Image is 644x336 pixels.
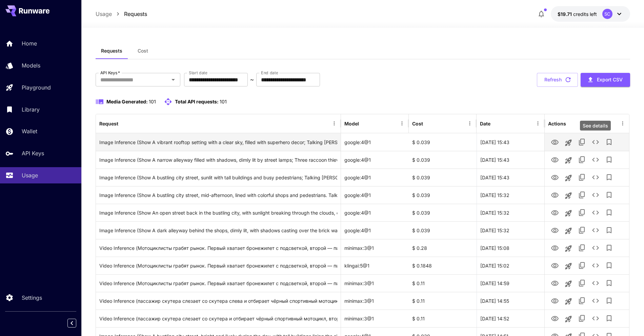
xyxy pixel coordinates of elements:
[575,294,589,308] button: Copy TaskUUID
[548,170,562,184] button: View
[175,99,219,104] span: Total API requests:
[341,151,409,169] div: google:4@1
[101,48,122,54] span: Requests
[602,135,616,149] button: Add to library
[341,186,409,204] div: google:4@1
[119,119,128,128] button: Sort
[589,294,602,308] button: See details
[575,188,589,202] button: Copy TaskUUID
[124,10,147,18] a: Requests
[67,319,76,328] button: Collapse sidebar
[409,221,477,239] div: $ 0.039
[602,171,616,184] button: Add to library
[99,275,337,292] div: Click to copy prompt
[548,223,562,237] button: View
[575,135,589,149] button: Copy TaskUUID
[575,241,589,255] button: Copy TaskUUID
[548,153,562,166] button: View
[548,241,562,255] button: View
[477,204,544,221] div: 03 Oct, 2025 15:32
[562,295,575,308] button: Launch in playground
[602,206,616,219] button: Add to library
[189,70,207,76] label: Start date
[341,169,409,186] div: google:4@1
[341,257,409,274] div: klingai:5@1
[22,105,40,114] p: Library
[548,188,562,202] button: View
[168,75,178,84] button: Open
[220,99,227,104] span: 101
[589,135,602,149] button: See details
[106,99,148,104] span: Media Generated:
[575,276,589,290] button: Copy TaskUUID
[562,154,575,167] button: Launch in playground
[589,259,602,272] button: See details
[562,259,575,273] button: Launch in playground
[341,292,409,310] div: minimax:3@1
[491,119,501,128] button: Sort
[551,6,630,22] button: $19.70808SC
[22,61,40,70] p: Models
[477,151,544,169] div: 03 Oct, 2025 15:43
[96,10,112,18] a: Usage
[589,171,602,184] button: See details
[100,70,120,76] label: API Keys
[562,171,575,185] button: Launch in playground
[99,310,337,327] div: Click to copy prompt
[618,119,627,128] button: Menu
[149,99,156,104] span: 101
[409,257,477,274] div: $ 0.1848
[575,153,589,166] button: Copy TaskUUID
[477,292,544,310] div: 03 Oct, 2025 14:55
[409,186,477,204] div: $ 0.039
[341,310,409,327] div: minimax:3@1
[424,119,433,128] button: Sort
[341,133,409,151] div: google:4@1
[99,186,337,204] div: Click to copy prompt
[341,274,409,292] div: minimax:3@1
[329,119,339,128] button: Menu
[562,206,575,220] button: Launch in playground
[558,11,573,17] span: $19.71
[409,292,477,310] div: $ 0.11
[250,76,254,84] p: ~
[477,186,544,204] div: 03 Oct, 2025 15:32
[602,188,616,202] button: Add to library
[480,121,490,126] div: Date
[477,239,544,257] div: 03 Oct, 2025 15:08
[99,257,337,274] div: Click to copy prompt
[99,121,118,126] div: Request
[341,204,409,221] div: google:4@1
[22,171,38,179] p: Usage
[409,133,477,151] div: $ 0.039
[589,153,602,166] button: See details
[575,206,589,219] button: Copy TaskUUID
[562,136,575,150] button: Launch in playground
[580,121,611,131] div: See details
[477,310,544,327] div: 03 Oct, 2025 14:52
[562,189,575,202] button: Launch in playground
[581,73,630,87] button: Export CSV
[548,311,562,325] button: View
[573,11,597,17] span: credits left
[409,169,477,186] div: $ 0.039
[477,257,544,274] div: 03 Oct, 2025 15:02
[477,133,544,151] div: 03 Oct, 2025 15:43
[341,221,409,239] div: google:4@1
[602,294,616,308] button: Add to library
[602,276,616,290] button: Add to library
[261,70,278,76] label: End date
[562,277,575,291] button: Launch in playground
[409,151,477,169] div: $ 0.039
[589,223,602,237] button: See details
[409,310,477,327] div: $ 0.11
[562,224,575,238] button: Launch in playground
[138,48,148,54] span: Cost
[99,204,337,221] div: Click to copy prompt
[589,312,602,325] button: See details
[96,10,147,18] nav: breadcrumb
[409,204,477,221] div: $ 0.039
[477,169,544,186] div: 03 Oct, 2025 15:43
[548,121,566,126] div: Actions
[558,11,597,18] div: $19.70808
